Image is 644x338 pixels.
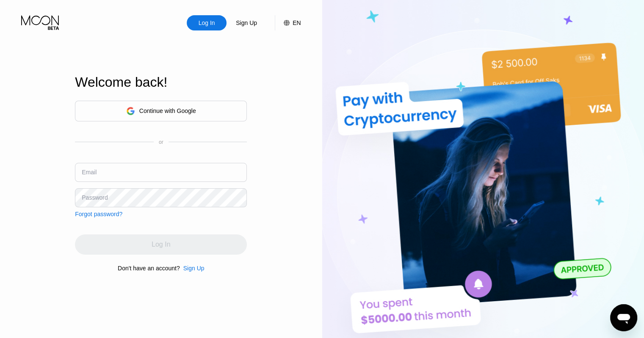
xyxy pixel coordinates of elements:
div: Log In [198,19,216,27]
iframe: Botón para iniciar la ventana de mensajería [610,304,637,331]
div: Sign Up [180,265,205,272]
div: Password [82,194,108,201]
div: Email [82,169,97,176]
div: Don't have an account? [118,265,180,272]
div: Continue with Google [139,107,196,114]
div: Log In [187,15,227,30]
div: EN [275,15,301,30]
div: Continue with Google [75,101,247,121]
div: Forgot password? [75,211,122,217]
div: Sign Up [183,265,205,272]
div: Sign Up [227,15,266,30]
div: EN [293,19,301,26]
div: Sign Up [235,19,258,27]
div: or [159,139,163,145]
div: Welcome back! [75,74,247,90]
